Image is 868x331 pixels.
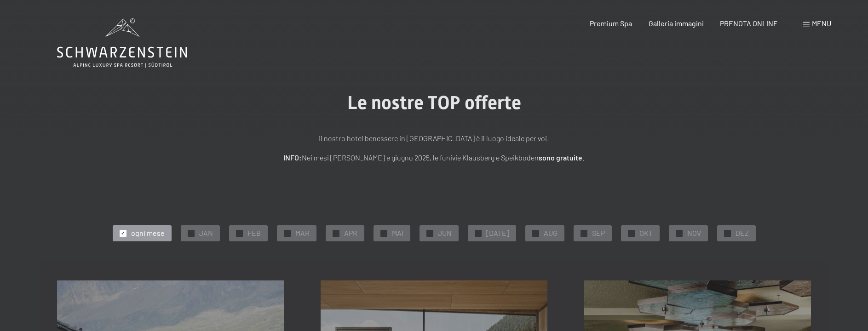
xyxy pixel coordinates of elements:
[639,228,653,238] span: OKT
[204,132,664,144] p: Il nostro hotel benessere in [GEOGRAPHIC_DATA] è il luogo ideale per voi.
[131,228,165,238] span: ogni mese
[121,230,125,236] span: ✓
[247,228,261,238] span: FEB
[204,152,664,164] p: Nei mesi [PERSON_NAME] e giugno 2025, le funivie Klausberg e Speikboden .
[677,230,681,236] span: ✓
[428,230,431,236] span: ✓
[285,230,289,236] span: ✓
[347,92,521,114] span: Le nostre TOP offerte
[189,230,193,236] span: ✓
[649,19,704,28] a: Galleria immagini
[720,19,778,28] a: PRENOTA ONLINE
[486,228,509,238] span: [DATE]
[199,228,213,238] span: JAN
[725,230,729,236] span: ✓
[629,230,633,236] span: ✓
[334,230,338,236] span: ✓
[687,228,701,238] span: NOV
[582,230,586,236] span: ✓
[382,230,385,236] span: ✓
[476,230,480,236] span: ✓
[812,19,831,28] span: Menu
[590,19,632,28] a: Premium Spa
[438,228,452,238] span: JUN
[539,153,582,162] strong: sono gratuite
[344,228,357,238] span: APR
[283,153,302,162] strong: INFO:
[295,228,310,238] span: MAR
[392,228,403,238] span: MAI
[237,230,241,236] span: ✓
[592,228,605,238] span: SEP
[544,228,558,238] span: AUG
[534,230,537,236] span: ✓
[736,228,749,238] span: DEZ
